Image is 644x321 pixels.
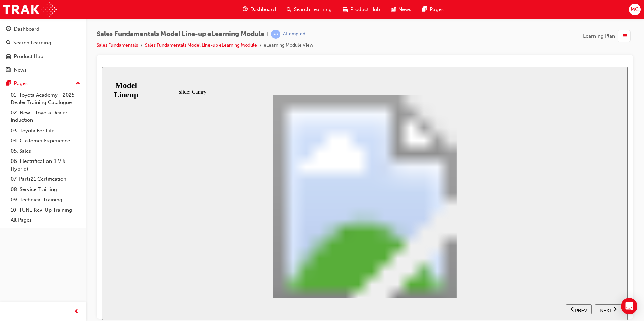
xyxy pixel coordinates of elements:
span: list-icon [622,32,627,40]
span: pages-icon [422,5,427,14]
a: 02. New - Toyota Dealer Induction [8,108,83,126]
span: | [267,30,268,38]
span: Search Learning [294,6,332,13]
img: Trak [3,2,57,17]
a: 08. Service Training [8,184,83,195]
span: up-icon [76,79,80,88]
button: next [493,237,519,247]
a: guage-iconDashboard [237,3,281,16]
span: learningRecordVerb_ATTEMPT-icon [271,30,280,39]
span: Learning Plan [583,32,615,40]
span: PREV [473,241,485,246]
a: pages-iconPages [417,3,449,16]
li: eLearning Module View [264,42,313,49]
div: News [14,66,27,74]
a: 05. Sales [8,146,83,156]
span: news-icon [391,5,396,14]
div: Attempted [283,31,305,37]
button: Pages [3,77,83,90]
span: NEXT [498,241,510,246]
a: 06. Electrification (EV & Hybrid) [8,156,83,174]
a: news-iconNews [385,3,417,16]
a: car-iconProduct Hub [337,3,385,16]
div: Open Intercom Messenger [621,298,637,314]
a: Dashboard [3,23,83,35]
a: 09. Technical Training [8,194,83,205]
span: Pages [430,6,444,13]
a: search-iconSearch Learning [281,3,337,16]
div: Search Learning [13,39,51,47]
span: search-icon [287,5,291,14]
nav: slide navigation [464,231,519,253]
button: DashboardSearch LearningProduct HubNews [3,22,83,77]
span: Product Hub [350,6,380,13]
div: Product Hub [14,52,43,60]
span: guage-icon [243,5,248,14]
button: Learning Plan [583,30,633,42]
a: Search Learning [3,37,83,49]
span: prev-icon [74,308,79,316]
a: 04. Customer Experience [8,136,83,146]
a: 01. Toyota Academy - 2025 Dealer Training Catalogue [8,90,83,108]
span: pages-icon [6,81,11,87]
a: Product Hub [3,50,83,63]
div: Dashboard [14,25,39,33]
a: Sales Fundamentals Model Line-up eLearning Module [145,42,257,48]
a: 10. TUNE Rev-Up Training [8,205,83,215]
a: News [3,64,83,76]
span: car-icon [343,5,348,14]
a: 03. Toyota For Life [8,126,83,136]
span: MC [631,6,639,13]
a: Sales Fundamentals [97,42,138,48]
span: guage-icon [6,26,11,32]
button: MC [629,4,641,15]
span: Sales Fundamentals Model Line-up eLearning Module [97,30,264,38]
span: news-icon [6,67,11,73]
a: All Pages [8,215,83,225]
span: car-icon [6,53,11,60]
button: previous [464,237,490,247]
span: Dashboard [250,6,276,13]
div: Pages [14,80,28,87]
span: search-icon [6,40,11,46]
span: News [398,6,411,13]
a: 07. Parts21 Certification [8,174,83,184]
